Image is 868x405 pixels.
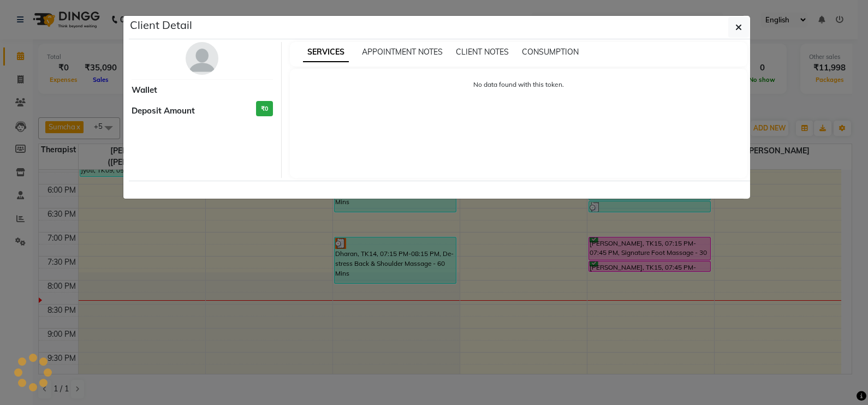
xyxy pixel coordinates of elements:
[303,43,349,62] span: SERVICES
[456,47,509,57] span: CLIENT NOTES
[130,17,192,33] h5: Client Detail
[186,42,218,75] img: avatar
[362,47,443,57] span: APPOINTMENT NOTES
[301,80,737,90] p: No data found with this token.
[256,101,273,117] h3: ₹0
[522,47,579,57] span: CONSUMPTION
[132,84,157,97] span: Wallet
[132,105,195,117] span: Deposit Amount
